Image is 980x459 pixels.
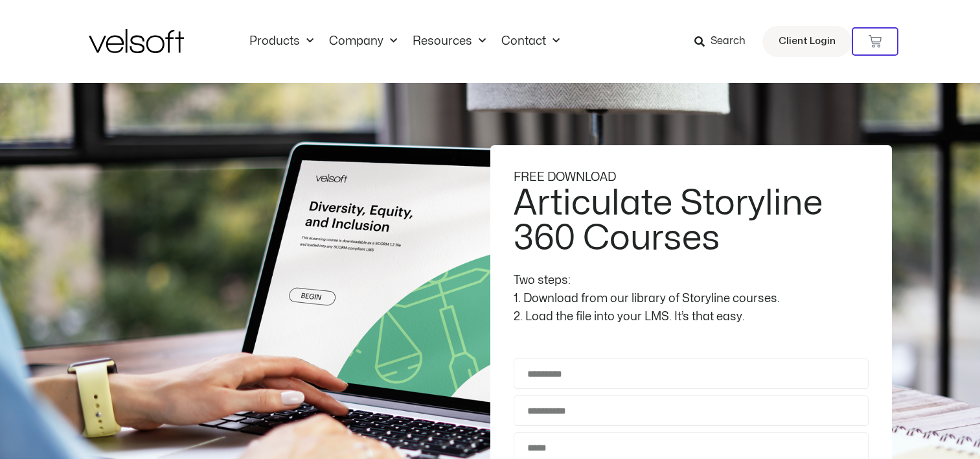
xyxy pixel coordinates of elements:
[514,290,869,308] div: 1. Download from our library of Storyline courses.
[405,34,494,49] a: ResourcesMenu Toggle
[321,34,405,49] a: CompanyMenu Toggle
[514,308,869,326] div: 2. Load the file into your LMS. It’s that easy.
[762,26,852,57] a: Client Login
[711,33,746,50] span: Search
[694,30,755,53] a: Search
[779,33,836,50] span: Client Login
[514,186,865,256] h2: Articulate Storyline 360 Courses
[242,34,567,49] nav: Menu
[494,34,567,49] a: ContactMenu Toggle
[514,272,869,290] div: Two steps:
[242,34,321,49] a: ProductsMenu Toggle
[514,169,869,187] div: FREE DOWNLOAD
[89,29,184,53] img: Velsoft Training Materials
